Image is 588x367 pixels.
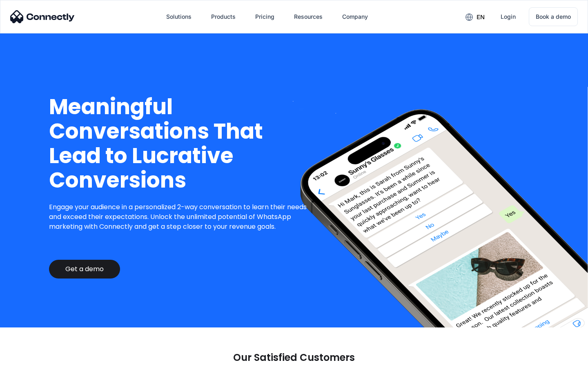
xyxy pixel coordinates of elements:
div: Solutions [166,11,192,22]
div: Company [342,11,368,22]
div: Login [501,11,516,22]
p: Engage your audience in a personalized 2-way conversation to learn their needs and exceed their e... [49,202,313,232]
a: Book a demo [529,7,578,26]
a: Pricing [249,7,281,27]
aside: Language selected: English [8,353,49,364]
p: Our Satisfied Customers [233,352,355,363]
a: Login [494,7,522,27]
div: Resources [294,11,323,22]
ul: Language list [16,353,49,364]
a: Get a demo [49,260,120,279]
div: Products [211,11,236,22]
img: Connectly Logo [10,10,75,23]
div: Get a demo [65,265,104,273]
div: en [477,11,485,23]
h1: Meaningful Conversations That Lead to Lucrative Conversions [49,95,313,192]
div: Pricing [255,11,274,22]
